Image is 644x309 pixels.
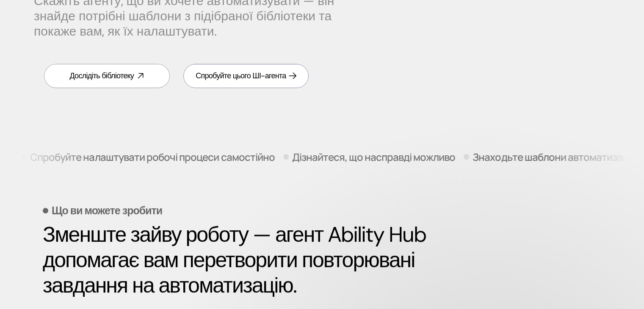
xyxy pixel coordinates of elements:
[44,64,170,88] a: Дослідіть бібліотеку
[69,71,134,81] font: Дослідіть бібліотеку
[196,71,286,81] font: Спробуйте цього ШІ-агента
[292,149,455,163] font: Дізнайтеся, що насправді можливо
[52,204,162,218] font: Що ви можете зробити
[30,149,275,163] font: Спробуйте налаштувати робочі процеси самостійно
[43,221,431,299] font: Зменште зайву роботу — агент Ability Hub допомагає вам перетворити повторювані завдання на автома...
[183,64,309,88] a: Спробуйте цього ШІ-агента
